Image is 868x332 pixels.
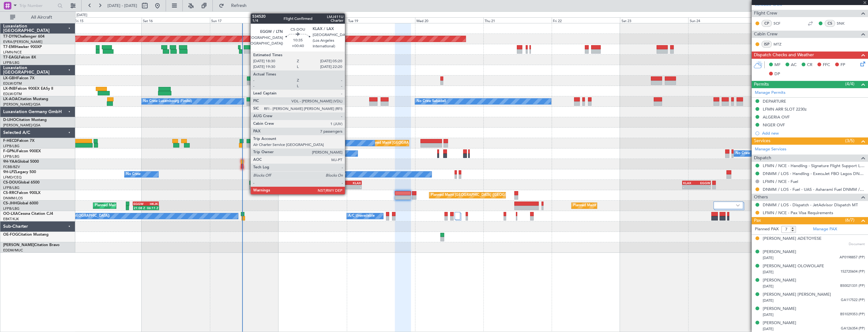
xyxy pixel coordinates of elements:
[3,81,22,86] a: EDLW/DTM
[3,202,17,205] span: CS-JHH
[683,181,696,185] div: KLAX
[845,137,854,144] span: (3/5)
[762,130,865,136] div: Add new
[3,87,15,91] span: LX-INB
[348,211,375,221] div: A/C Unavailable
[3,154,20,159] a: LFPB/LBG
[754,51,814,59] span: Dispatch Checks and Weather
[774,62,780,68] span: MF
[763,187,865,192] a: DNMM / LOS - Fuel - UAS - Asharami Fuel DNMM / LOS
[3,160,39,164] a: 9H-YAAGlobal 5000
[763,179,798,184] a: LFMN / NCE - Fuel
[773,41,788,47] a: MTZ
[3,243,34,247] span: [PERSON_NAME]
[763,256,773,260] span: [DATE]
[3,248,23,253] a: EDDM/MUC
[3,181,18,184] span: CS-DOU
[146,202,158,206] div: HKJK
[736,149,750,158] div: No Crew
[225,3,252,8] span: Refresh
[278,17,346,23] div: Mon 18
[3,217,19,221] a: EBKT/KJK
[3,97,48,101] a: LX-AOACitation Mustang
[763,263,824,269] div: [PERSON_NAME] OLOWOLAFE
[274,138,289,148] div: No Crew
[3,165,20,169] a: FCBB/BZV
[3,196,23,201] a: DNMM/LOS
[813,226,837,232] a: Manage PAX
[823,62,830,68] span: FFC
[3,92,22,96] a: EDLW/DTM
[763,327,773,331] span: [DATE]
[841,298,865,303] span: GA117522 (PP)
[573,201,673,210] div: Planned Maint [GEOGRAPHIC_DATA] ([GEOGRAPHIC_DATA])
[763,320,796,326] div: [PERSON_NAME]
[763,236,822,242] div: [PERSON_NAME] ADETOYESE
[3,185,20,190] a: LFPB/LBG
[755,226,779,232] label: Planned PAX
[76,13,87,18] div: [DATE]
[133,202,146,206] div: EGGW
[763,202,858,208] a: DNMM / LOS - Dispatch - JetAdvisor Dispatch MT
[763,210,833,215] a: LFMN / NCE - Pax Visa Requirements
[3,45,15,49] span: T7-EMI
[3,56,19,59] span: T7-EAGL
[3,76,17,80] span: LX-GBH
[763,270,773,275] span: [DATE]
[431,190,530,200] div: Planned Maint [GEOGRAPHIC_DATA] ([GEOGRAPHIC_DATA])
[774,71,780,77] span: DP
[216,1,254,11] button: Refresh
[3,191,17,195] span: CS-RRC
[3,212,53,216] a: OO-LXACessna Citation CJ4
[3,39,42,44] a: EVRA/[PERSON_NAME]
[688,17,756,23] div: Sun 24
[763,114,790,120] div: ALGERIA OVF
[754,10,777,17] span: Flight Crew
[3,191,40,195] a: CS-RRCFalcon 900LX
[3,202,38,205] a: CS-JHHGlobal 6000
[840,255,865,260] span: AP0198857 (PP)
[620,17,688,23] div: Sat 23
[16,15,67,20] span: All Aircraft
[791,62,797,68] span: AC
[3,35,17,39] span: T7-DYN
[754,217,761,224] span: Pax
[210,17,278,23] div: Sun 17
[7,12,69,22] button: All Aircraft
[3,175,21,180] a: LFMD/CEQ
[95,201,194,210] div: Planned Maint [GEOGRAPHIC_DATA] ([GEOGRAPHIC_DATA])
[807,62,812,68] span: CR
[3,212,18,216] span: OO-LXA
[763,122,785,128] div: NIGER OVF
[773,21,788,26] a: SCF
[3,60,20,65] a: LFPB/LBG
[3,87,53,91] a: LX-INBFalcon 900EX EASy II
[763,99,786,104] div: DEPARTURE
[3,139,34,143] a: F-HECDFalcon 7X
[3,160,17,164] span: 9H-YAA
[3,35,45,39] a: T7-DYNChallenger 604
[849,242,865,247] span: Document
[761,20,772,27] div: CP
[331,185,346,189] div: -
[3,181,40,184] a: CS-DOUGlobal 6500
[143,97,192,106] div: No Crew Luxembourg (Findel)
[306,180,405,190] div: Planned Maint [GEOGRAPHIC_DATA] ([GEOGRAPHIC_DATA])
[3,233,18,237] span: OE-FOG
[3,102,40,107] a: [PERSON_NAME]/QSA
[763,163,865,168] a: LFMN / NCE - Handling - Signature Flight Support LFMN / NCE
[763,312,773,317] span: [DATE]
[763,298,773,303] span: [DATE]
[3,139,17,143] span: F-HECD
[483,17,552,23] div: Thu 21
[840,62,845,68] span: FP
[3,170,36,174] a: 9H-LPZLegacy 500
[825,20,835,27] div: CS
[3,206,20,211] a: LFPB/LBG
[755,90,785,96] a: Manage Permits
[134,206,146,210] div: 21:08 Z
[257,149,272,158] div: No Crew
[347,17,415,23] div: Tue 19
[755,146,786,153] a: Manage Services
[754,137,770,145] span: Services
